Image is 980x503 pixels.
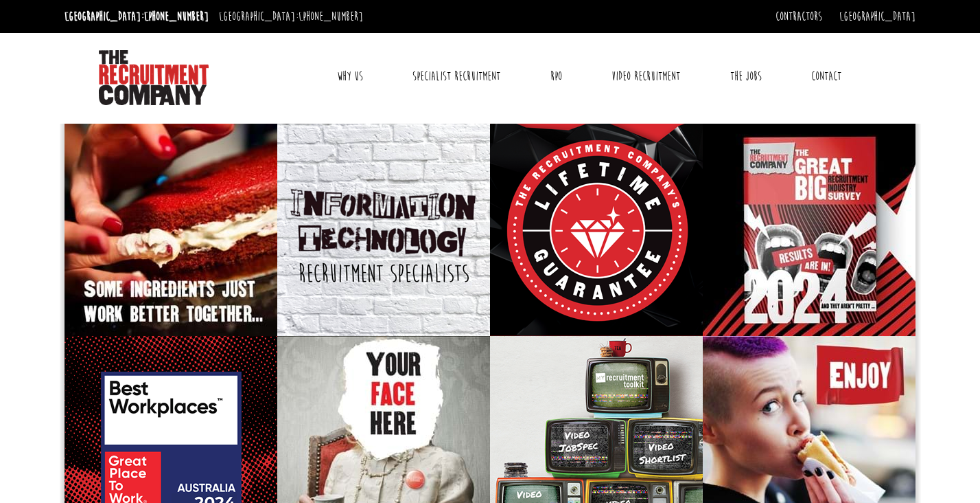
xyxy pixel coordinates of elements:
a: Contact [801,59,852,93]
a: [GEOGRAPHIC_DATA] [839,9,915,24]
img: The Recruitment Company [99,50,209,105]
a: Contractors [775,9,822,24]
li: [GEOGRAPHIC_DATA]: [61,5,212,27]
a: Video Recruitment [601,59,690,93]
a: RPO [540,59,572,93]
a: Specialist Recruitment [402,59,511,93]
a: The Jobs [720,59,772,93]
a: [PHONE_NUMBER] [144,9,209,24]
a: [PHONE_NUMBER] [299,9,363,24]
a: Why Us [327,59,373,93]
li: [GEOGRAPHIC_DATA]: [215,5,366,27]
